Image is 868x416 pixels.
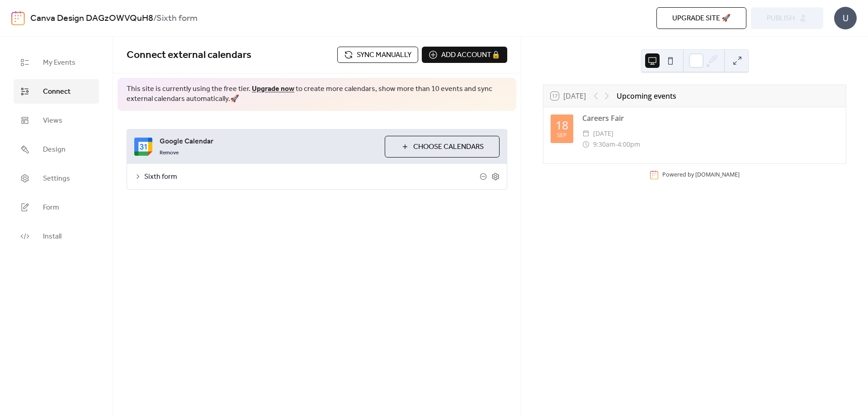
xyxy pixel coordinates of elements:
span: Connect [43,86,71,97]
a: My Events [14,50,99,75]
span: Google Calendar [160,136,377,147]
span: Install [43,231,61,242]
a: Install [14,224,99,249]
a: [DOMAIN_NAME] [695,171,740,179]
span: Remove [160,149,179,157]
span: [DATE] [593,128,613,139]
span: - [615,139,618,150]
div: ​ [582,139,590,150]
span: 9:30am [593,139,615,150]
a: Connect [14,79,99,104]
button: Choose Calendars [385,136,500,158]
div: U [834,7,857,29]
span: Choose Calendars [413,142,484,153]
span: Upgrade site 🚀 [672,13,731,24]
img: logo [11,11,25,25]
button: Upgrade site 🚀 [656,7,746,29]
span: Form [43,202,59,213]
div: Sep [557,133,567,139]
div: Upcoming events [617,91,676,101]
span: Settings [43,173,70,184]
span: Sixth form [144,172,480,182]
a: Design [14,137,99,162]
div: Powered by [662,171,740,179]
span: My Events [43,57,75,68]
img: google [134,138,152,156]
span: Sync manually [357,50,411,61]
button: Sync manually [337,47,418,63]
div: ​ [582,128,590,139]
span: This site is currently using the free tier. to create more calendars, show more than 10 events an... [127,84,507,105]
div: 18 [556,120,568,131]
a: Views [14,108,99,133]
div: Careers Fair [582,113,839,124]
span: Design [43,144,66,155]
span: Connect external calendars [127,45,251,65]
a: Canva Design DAGzOWVQuH8 [30,10,153,27]
a: Form [14,195,99,220]
b: / [153,10,156,27]
span: 4:00pm [618,139,640,150]
b: Sixth form [156,10,198,27]
a: Settings [14,166,99,191]
a: Upgrade now [252,82,294,96]
span: Views [43,115,62,126]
